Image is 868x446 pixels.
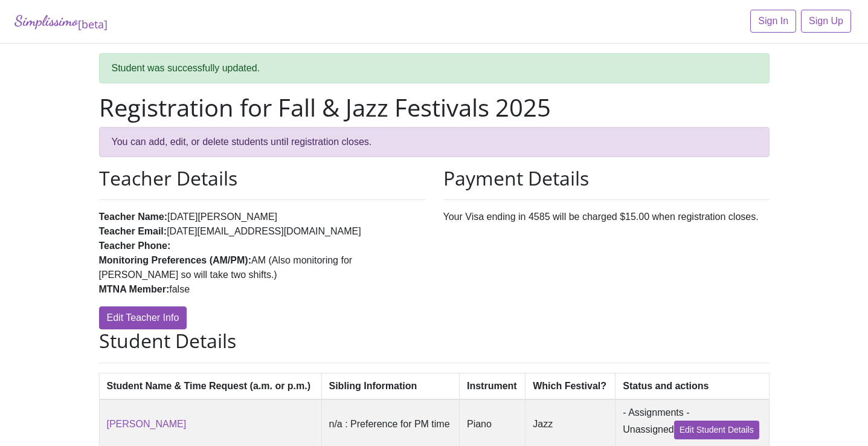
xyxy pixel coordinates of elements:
th: Instrument [459,373,525,399]
strong: Teacher Phone: [99,241,171,251]
sub: [beta] [78,17,108,31]
a: [PERSON_NAME] [107,419,187,429]
h2: Payment Details [443,167,770,190]
h2: Teacher Details [99,167,425,190]
a: Edit Student Details [674,421,759,439]
a: Simplissimo[beta] [14,10,108,33]
h2: Student Details [99,329,770,352]
div: You can add, edit, or delete students until registration closes. [99,127,770,157]
li: AM (Also monitoring for [PERSON_NAME] so will take two shifts.) [99,253,425,282]
a: Sign In [750,10,796,33]
th: Student Name & Time Request (a.m. or p.m.) [99,373,321,399]
th: Status and actions [616,373,769,399]
th: Sibling Information [321,373,459,399]
strong: MTNA Member: [99,284,170,294]
a: Edit Teacher Info [99,306,187,329]
li: [DATE][PERSON_NAME] [99,210,425,224]
li: false [99,282,425,297]
strong: Teacher Name: [99,212,168,222]
li: [DATE][EMAIL_ADDRESS][DOMAIN_NAME] [99,224,425,239]
strong: Teacher Email: [99,226,167,236]
div: Your Visa ending in 4585 will be charged $15.00 when registration closes. [434,167,779,329]
h1: Registration for Fall & Jazz Festivals 2025 [99,93,770,122]
div: Student was successfully updated. [99,53,770,83]
strong: Monitoring Preferences (AM/PM): [99,255,251,265]
th: Which Festival? [526,373,616,399]
a: Sign Up [801,10,851,33]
